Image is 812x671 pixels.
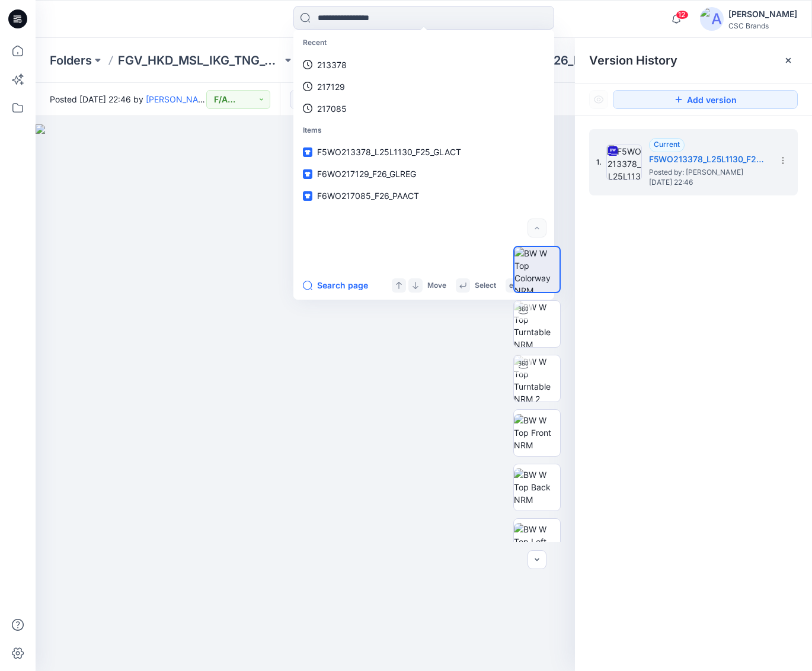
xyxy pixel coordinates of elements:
[296,76,552,98] a: 217129
[50,93,206,105] span: Posted [DATE] 22:46 by
[514,301,560,347] img: BW W Top Turntable NRM
[606,145,642,180] img: F5WO213378_L25L1130_F25_GLACT_VFA
[317,59,347,71] p: 213378
[50,52,92,69] a: Folders
[317,102,347,115] p: 217085
[649,166,768,178] span: Posted by: Anna Moon
[303,278,368,293] button: Search page
[728,7,797,21] div: [PERSON_NAME]
[317,169,416,179] span: F6WO217129_F26_GLREG
[296,54,552,76] a: 213378
[317,147,461,157] span: F5WO213378_L25L1130_F25_GLACT
[589,53,677,68] span: Version History
[700,7,724,31] img: avatar
[728,21,797,30] div: CSC Brands
[649,152,768,166] h5: F5WO213378_L25L1130_F25_GLACT_VFA
[146,94,213,104] a: [PERSON_NAME]
[296,141,552,163] a: F5WO213378_L25L1130_F25_GLACT
[514,468,560,506] img: BW W Top Back NRM
[317,191,419,201] span: F6WO217085_F26_PAACT
[514,523,560,560] img: BW W Top Left NRM
[296,32,552,54] p: Recent
[427,280,446,292] p: Move
[514,414,560,451] img: BW W Top Front NRM
[290,90,373,109] button: F5WO213378_L25L1130_F25_GLACT_VFA
[296,163,552,185] a: F6WO217129_F26_GLREG
[613,90,798,109] button: Add version
[784,56,793,65] button: Close
[514,355,560,402] img: BW W Top Turntable NRM 2
[596,157,602,168] span: 1.
[475,280,496,292] p: Select
[676,10,689,20] span: 12
[317,81,345,93] p: 217129
[649,178,768,187] span: [DATE] 22:46
[514,247,560,292] img: BW W Top Colorway NRM
[296,185,552,207] a: F6WO217085_F26_PAACT
[118,52,282,69] a: FGV_HKD_MSL_IKG_TNG_GJ2_HAL
[296,120,552,142] p: Items
[296,98,552,120] a: 217085
[654,140,680,149] span: Current
[589,90,608,109] button: Show Hidden Versions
